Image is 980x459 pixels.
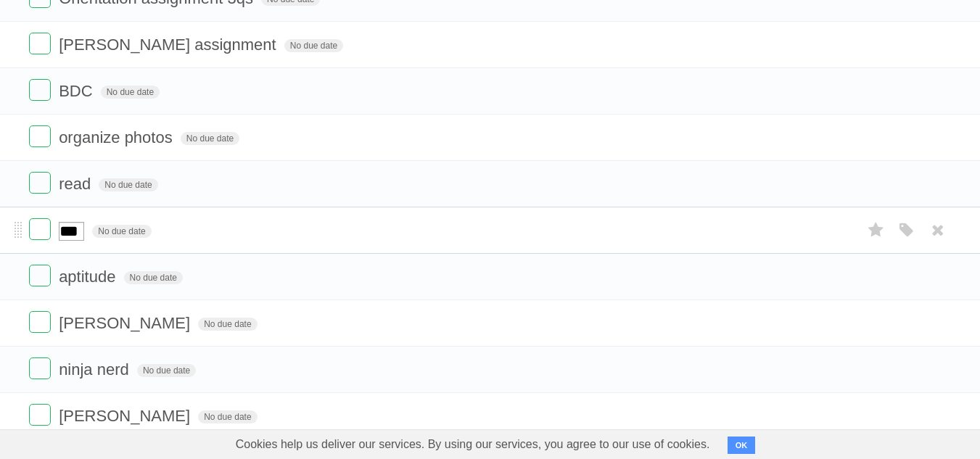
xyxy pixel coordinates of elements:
[29,33,51,54] label: Done
[137,364,196,377] span: No due date
[181,132,239,145] span: No due date
[29,172,51,194] label: Done
[29,311,51,333] label: Done
[59,82,96,100] span: BDC
[29,79,51,101] label: Done
[92,225,151,238] span: No due date
[29,125,51,147] label: Done
[284,39,343,52] span: No due date
[59,36,280,54] span: [PERSON_NAME] assignment
[99,178,157,191] span: No due date
[198,318,257,331] span: No due date
[728,437,756,454] button: OK
[29,265,51,286] label: Done
[59,360,133,379] span: ninja nerd
[101,86,160,99] span: No due date
[59,128,176,146] span: organize photos
[59,268,119,286] span: aptitude
[29,404,51,426] label: Done
[29,357,51,379] label: Done
[59,407,194,425] span: [PERSON_NAME]
[124,271,183,284] span: No due date
[862,218,890,242] label: Star task
[59,175,94,193] span: read
[198,410,257,423] span: No due date
[29,218,51,240] label: Done
[221,430,725,459] span: Cookies help us deliver our services. By using our services, you agree to our use of cookies.
[59,314,194,332] span: [PERSON_NAME]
